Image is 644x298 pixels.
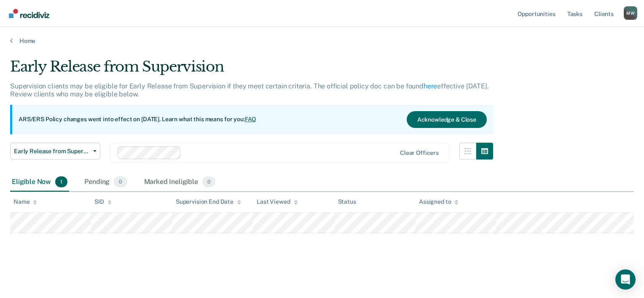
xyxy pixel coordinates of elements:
div: Last Viewed [257,198,298,205]
div: Clear officers [400,149,439,157]
div: Eligible Now1 [10,173,69,192]
div: SID [94,198,112,205]
div: Supervision End Date [176,198,241,205]
div: Name [13,198,37,205]
div: Open Intercom Messenger [615,269,636,290]
button: Profile dropdown button [624,6,637,20]
p: ARS/ERS Policy changes went into effect on [DATE]. Learn what this means for you: [19,115,256,124]
span: Early Release from Supervision [14,148,90,155]
div: Assigned to [419,198,459,205]
div: Pending0 [83,173,129,192]
div: Status [338,198,356,205]
span: 0 [202,176,215,187]
div: Early Release from Supervision [10,58,493,82]
a: FAQ [245,116,257,122]
a: here [424,82,437,90]
span: 1 [55,176,67,187]
div: Marked Ineligible0 [142,173,217,192]
img: Recidiviz [9,9,49,18]
button: Acknowledge & Close [407,111,487,128]
a: Home [10,37,634,45]
p: Supervision clients may be eligible for Early Release from Supervision if they meet certain crite... [10,82,489,98]
div: M W [624,6,637,20]
button: Early Release from Supervision [10,143,100,160]
span: 0 [114,176,127,187]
